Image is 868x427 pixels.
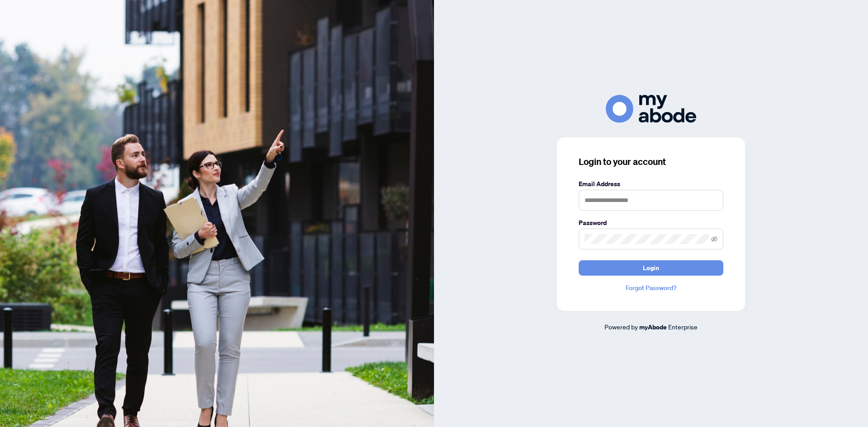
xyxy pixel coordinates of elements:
span: Enterprise [668,323,698,331]
a: Forgot Password? [579,283,723,293]
h3: Login to your account [579,155,723,168]
label: Email Address [579,179,723,189]
span: Powered by [604,323,638,331]
a: myAbode [639,322,667,332]
span: eye-invisible [711,236,717,242]
label: Password [579,218,723,228]
img: ma-logo [606,95,696,122]
span: Login [643,261,659,275]
button: Login [579,260,723,276]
